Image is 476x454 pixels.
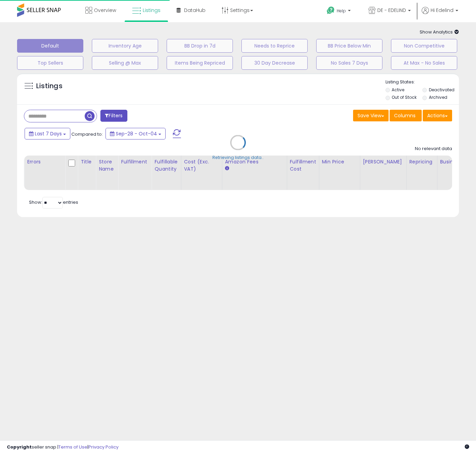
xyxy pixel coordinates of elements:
[391,56,457,70] button: At Max - No Sales
[337,8,346,14] span: Help
[321,1,358,22] a: Help
[316,56,382,70] button: No Sales 7 Days
[92,39,158,53] button: Inventory Age
[241,56,308,70] button: 30 Day Decrease
[17,39,83,53] button: Default
[17,56,83,70] button: Top Sellers
[391,39,457,53] button: Non Competitive
[420,29,459,35] span: Show Analytics
[167,39,233,53] button: BB Drop in 7d
[316,39,382,53] button: BB Price Below Min
[94,7,116,14] span: Overview
[241,39,308,53] button: Needs to Reprice
[143,7,160,14] span: Listings
[167,56,233,70] button: Items Being Repriced
[422,7,458,22] a: Hi Edelind
[431,7,453,14] span: Hi Edelind
[326,6,335,15] i: Get Help
[377,7,406,14] span: DE - EDELIND
[212,155,264,161] div: Retrieving listings data..
[92,56,158,70] button: Selling @ Max
[184,7,206,14] span: DataHub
